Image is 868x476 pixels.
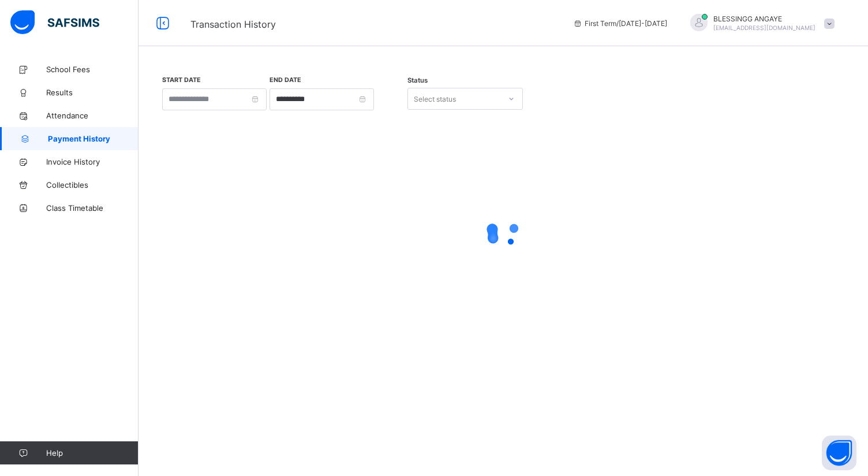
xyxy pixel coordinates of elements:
[46,157,139,166] span: Invoice History
[10,10,99,35] img: safsims
[48,134,139,143] span: Payment History
[46,88,139,97] span: Results
[713,24,815,31] span: [EMAIL_ADDRESS][DOMAIN_NAME]
[679,14,840,33] div: BLESSINGGANGAYE
[46,65,139,74] span: School Fees
[162,76,201,84] label: Start Date
[822,436,856,470] button: Open asap
[46,111,139,120] span: Attendance
[573,19,667,28] span: session/term information
[270,76,301,84] label: End Date
[407,76,428,84] span: Status
[713,14,815,23] span: BLESSINGG ANGAYE
[46,203,139,213] span: Class Timetable
[190,18,276,30] span: Transaction History
[46,180,139,189] span: Collectibles
[46,448,138,458] span: Help
[414,88,456,110] div: Select status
